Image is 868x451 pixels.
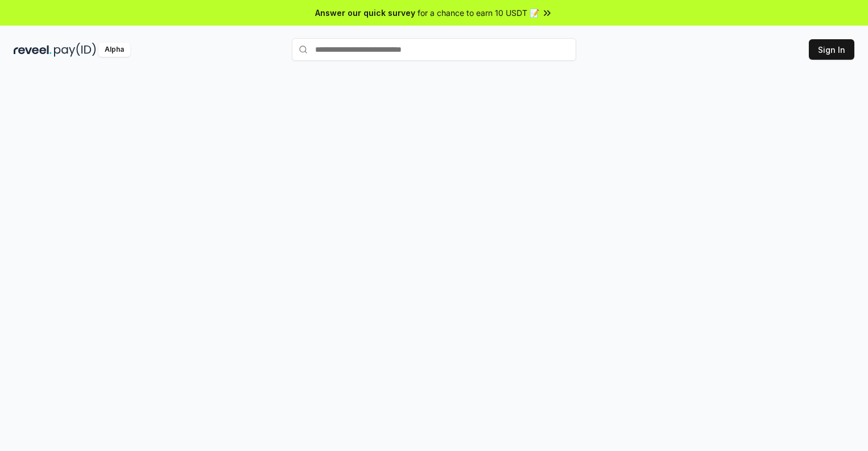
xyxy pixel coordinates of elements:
[418,7,539,19] span: for a chance to earn 10 USDT 📝
[809,39,854,60] button: Sign In
[54,43,96,57] img: pay_id
[315,7,415,19] span: Answer our quick survey
[98,43,130,57] div: Alpha
[14,43,52,57] img: reveel_dark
